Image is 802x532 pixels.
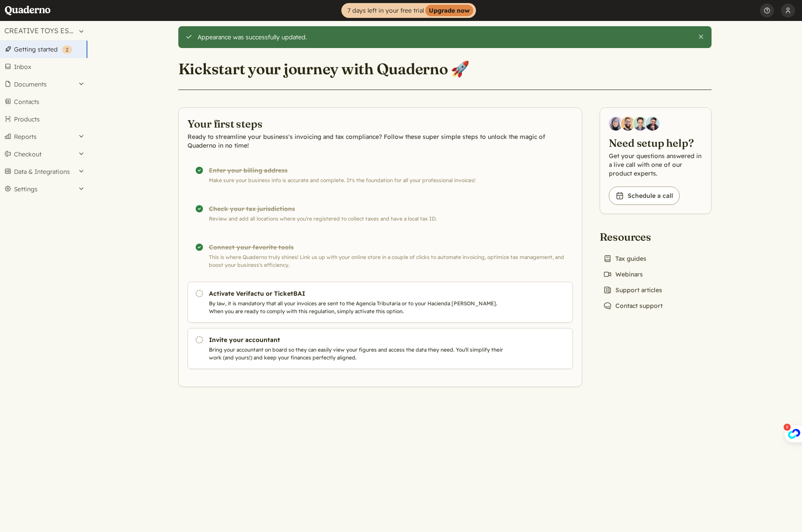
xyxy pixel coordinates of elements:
button: Close this alert [698,33,705,40]
a: Schedule a call [609,187,680,205]
h2: Your first steps [187,117,573,131]
div: Appearance was successfully updated. [198,33,691,41]
img: Ivo Oltmans, Business Developer at Quaderno [633,117,647,131]
strong: Upgrade now [425,5,473,16]
h3: Activate Verifactu or TicketBAI [209,289,507,298]
a: Support articles [600,284,666,296]
a: Webinars [600,268,646,280]
img: Jairo Fumero, Account Executive at Quaderno [621,117,635,131]
h1: Kickstart your journey with Quaderno 🚀 [178,59,470,79]
h2: Resources [600,230,666,244]
a: Activate Verifactu or TicketBAI By law, it is mandatory that all your invoices are sent to the Ag... [187,282,573,323]
p: Get your questions answered in a live call with one of our product experts. [609,152,702,178]
a: Tax guides [600,252,650,265]
img: Diana Carrasco, Account Executive at Quaderno [609,117,623,131]
p: Bring your accountant on board so they can easily view your figures and access the data they need... [209,346,507,362]
p: By law, it is mandatory that all your invoices are sent to the Agencia Tributaria or to your Haci... [209,300,507,315]
a: Contact support [600,300,666,312]
a: Invite your accountant Bring your accountant on board so they can easily view your figures and ac... [187,328,573,369]
span: 2 [66,46,69,53]
img: Javier Rubio, DevRel at Quaderno [646,117,660,131]
h3: Invite your accountant [209,335,507,344]
a: 7 days left in your free trialUpgrade now [341,3,476,18]
h2: Need setup help? [609,136,702,150]
p: Ready to streamline your business's invoicing and tax compliance? Follow these super simple steps... [187,132,573,150]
